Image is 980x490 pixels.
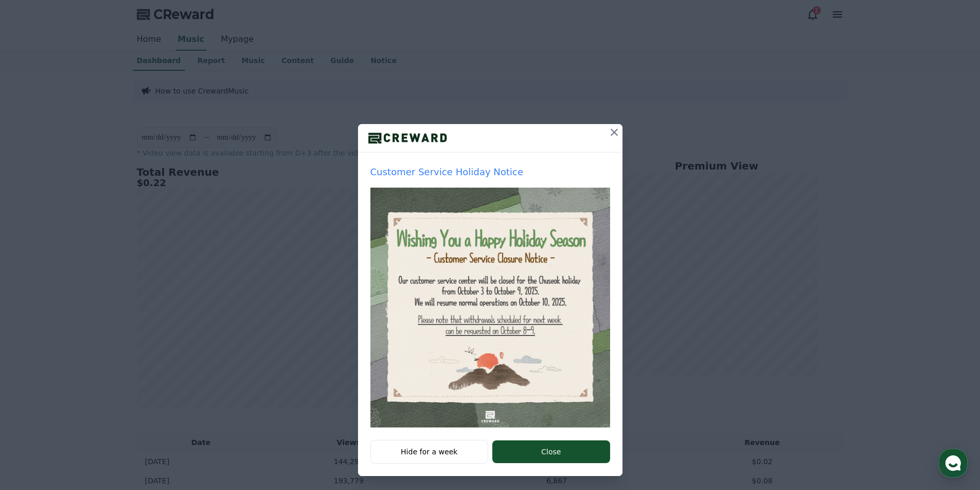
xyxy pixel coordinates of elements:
p: Customer Service Holiday Notice [370,165,610,179]
button: Hide for a week [370,440,489,464]
img: popup thumbnail [370,188,610,427]
button: Close [492,440,610,463]
a: Customer Service Holiday Notice [370,165,610,427]
img: logo [358,130,457,146]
